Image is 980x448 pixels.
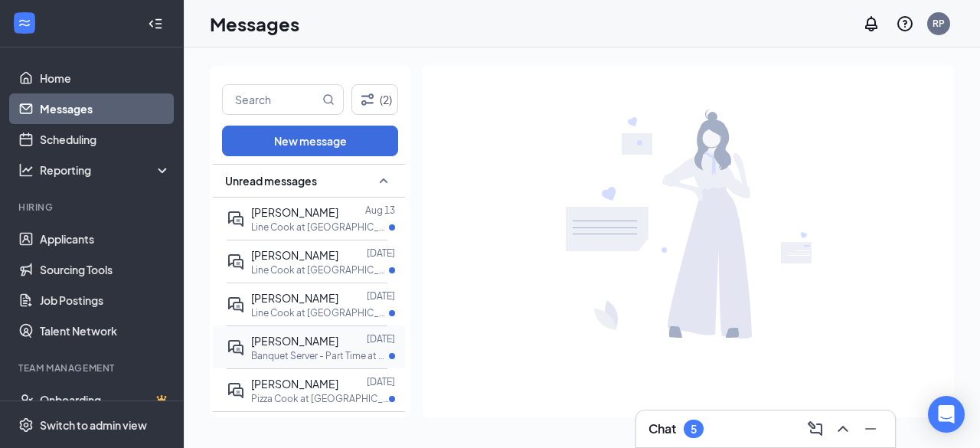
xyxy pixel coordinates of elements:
span: [PERSON_NAME] [251,248,338,262]
div: Hiring [18,201,168,214]
svg: QuestionInfo [896,15,914,33]
svg: ActiveDoubleChat [227,296,245,314]
span: [PERSON_NAME] [251,205,338,219]
a: Messages [40,93,171,124]
span: [PERSON_NAME] [251,291,338,305]
svg: Notifications [862,15,880,33]
button: ChevronUp [831,417,855,441]
svg: ComposeMessage [806,420,825,438]
p: [DATE] [367,289,395,302]
div: Open Intercom Messenger [928,396,965,433]
span: [PERSON_NAME] [251,334,338,348]
a: Home [40,63,171,93]
button: New message [222,126,398,156]
svg: ActiveDoubleChat [227,381,245,400]
p: Pizza Cook at [GEOGRAPHIC_DATA] [251,392,389,405]
div: Reporting [40,162,171,178]
p: Line Cook at [GEOGRAPHIC_DATA] [251,263,389,276]
button: Filter (2) [351,84,398,115]
svg: ActiveDoubleChat [227,210,245,228]
svg: WorkstreamLogo [17,15,32,31]
h3: Chat [648,420,676,437]
svg: ChevronUp [834,420,852,438]
div: 5 [691,423,697,436]
p: Line Cook at [GEOGRAPHIC_DATA] [251,306,389,319]
svg: Filter [358,90,377,109]
div: Switch to admin view [40,417,147,433]
span: Unread messages [225,173,317,188]
svg: ActiveDoubleChat [227,253,245,271]
p: [DATE] [367,375,395,388]
a: Job Postings [40,285,171,316]
a: Applicants [40,224,171,254]
svg: Settings [18,417,34,433]
a: Sourcing Tools [40,254,171,285]
p: Line Cook at [GEOGRAPHIC_DATA] [251,221,389,234]
svg: ActiveDoubleChat [227,338,245,357]
a: Talent Network [40,316,171,346]
p: Banquet Server - Part Time at Senator Inn & Spa [251,349,389,362]
svg: Analysis [18,162,34,178]
div: RP [933,17,945,30]
svg: SmallChevronUp [374,172,393,190]
svg: Minimize [861,420,880,438]
svg: MagnifyingGlass [322,93,335,106]
p: Aug 13 [365,204,395,217]
a: OnboardingCrown [40,384,171,415]
div: Team Management [18,361,168,374]
a: Scheduling [40,124,171,155]
input: Search [223,85,319,114]
button: ComposeMessage [803,417,828,441]
button: Minimize [858,417,883,441]
p: [DATE] [367,247,395,260]
h1: Messages [210,11,299,37]
svg: Collapse [148,16,163,31]
p: [DATE] [367,332,395,345]
span: [PERSON_NAME] [251,377,338,391]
